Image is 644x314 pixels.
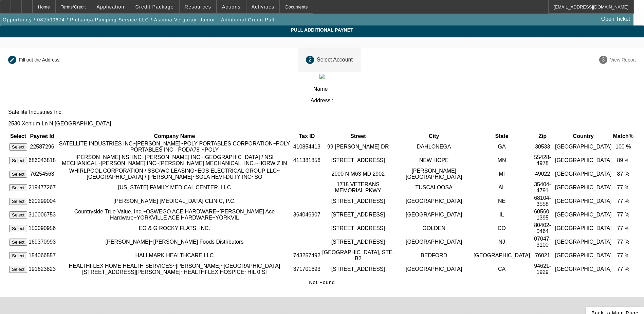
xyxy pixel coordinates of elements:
[555,235,612,248] td: [GEOGRAPHIC_DATA]
[8,98,636,104] p: Address :
[531,249,554,262] td: 76021
[531,168,554,180] td: 49022
[57,133,292,140] th: Company Name
[473,235,531,248] td: NJ
[309,57,312,63] span: 2
[473,181,531,194] td: AL
[473,263,531,276] td: CA
[96,4,124,10] span: Application
[321,208,395,221] td: [STREET_ADDRESS]
[531,235,554,248] td: 07047-3100
[57,235,292,248] td: [PERSON_NAME]~[PERSON_NAME] Foods Distributors
[395,195,473,208] td: [GEOGRAPHIC_DATA]
[28,168,56,180] td: 76254563
[613,195,634,208] td: 77 %
[293,140,321,153] td: 410854413
[555,222,612,235] td: [GEOGRAPHIC_DATA]
[91,0,129,13] button: Application
[28,222,56,235] td: 150090956
[395,181,473,194] td: TUSCALOOSA
[10,57,15,63] mat-icon: create
[395,140,473,153] td: DAHLONEGA
[473,249,531,262] td: [GEOGRAPHIC_DATA]
[9,252,27,259] button: Select
[473,208,531,221] td: IL
[219,14,276,26] button: Additional Credit Pull
[252,4,275,10] span: Activities
[222,4,241,10] span: Actions
[321,263,395,276] td: [STREET_ADDRESS]
[395,235,473,248] td: [GEOGRAPHIC_DATA]
[602,57,605,63] span: 3
[57,195,292,208] td: [PERSON_NAME] [MEDICAL_DATA] CLINIC, P.C.
[246,0,280,13] button: Activities
[9,225,27,232] button: Select
[57,181,292,194] td: [US_STATE] FAMILY MEDICAL CENTER, LLC
[473,154,531,167] td: MN
[473,133,531,140] th: State
[555,263,612,276] td: [GEOGRAPHIC_DATA]
[395,208,473,221] td: [GEOGRAPHIC_DATA]
[28,154,56,167] td: 686043818
[321,154,395,167] td: [STREET_ADDRESS]
[8,109,636,115] p: Satellite Industries Inc.
[28,208,56,221] td: 310006753
[217,0,246,13] button: Actions
[293,249,321,262] td: 743257492
[321,222,395,235] td: [STREET_ADDRESS]
[9,143,27,151] button: Select
[321,181,395,194] td: 1718 VETERANS MEMORIAL PKWY
[180,0,216,13] button: Resources
[473,168,531,180] td: MI
[599,13,633,25] a: Open Ticket
[9,198,27,205] button: Select
[531,222,554,235] td: 80402-0464
[555,154,612,167] td: [GEOGRAPHIC_DATA]
[473,222,531,235] td: CO
[319,74,325,79] img: paynet_logo.jpg
[473,195,531,208] td: NE
[555,208,612,221] td: [GEOGRAPHIC_DATA]
[555,133,612,140] th: Country
[613,263,634,276] td: 77 %
[531,263,554,276] td: 94621-1929
[9,266,27,273] button: Select
[613,154,634,167] td: 89 %
[610,57,636,63] div: View Report
[613,140,634,153] td: 100 %
[28,133,56,140] th: Paynet Id
[395,133,473,140] th: City
[531,154,554,167] td: 55428-4978
[57,154,292,167] td: [PERSON_NAME] NSI INC~[PERSON_NAME] INC~[GEOGRAPHIC_DATA] / NSI MECHANICAL~[PERSON_NAME] INC~[PER...
[395,154,473,167] td: NEW HOPE
[9,157,27,164] button: Select
[309,280,335,285] span: Not Found
[306,276,338,289] button: Not Found
[321,140,395,153] td: 99 [PERSON_NAME] DR
[9,211,27,219] button: Select
[57,263,292,276] td: HEALTHFLEX HOME HEALTH SERVICES~[PERSON_NAME]~[GEOGRAPHIC_DATA][STREET_ADDRESS][PERSON_NAME]~HEAL...
[613,181,634,194] td: 77 %
[473,140,531,153] td: GA
[57,249,292,262] td: HALLMARK HEALTHCARE LLC
[531,133,554,140] th: Zip
[321,133,395,140] th: Street
[9,133,27,140] th: Select
[531,140,554,153] td: 30533
[130,0,179,13] button: Credit Package
[28,181,56,194] td: 219477267
[8,121,636,127] p: 2530 Xenium Ln N [GEOGRAPHIC_DATA]
[28,263,56,276] td: 191623823
[613,168,634,180] td: 87 %
[395,249,473,262] td: BEDFORD
[321,235,395,248] td: [STREET_ADDRESS]
[8,86,636,92] p: Name :
[321,168,395,180] td: 2000 N M63 MD 2902
[613,222,634,235] td: 77 %
[3,17,215,22] span: Opportunity / 082500674 / Pichanga Pumping Service LLC / Ascuna Vergaray, Junior
[293,154,321,167] td: 411381856
[57,222,292,235] td: EG & G ROCKY FLATS, INC.
[531,195,554,208] td: 68104-3558
[221,17,274,22] span: Additional Credit Pull
[531,181,554,194] td: 35404-4791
